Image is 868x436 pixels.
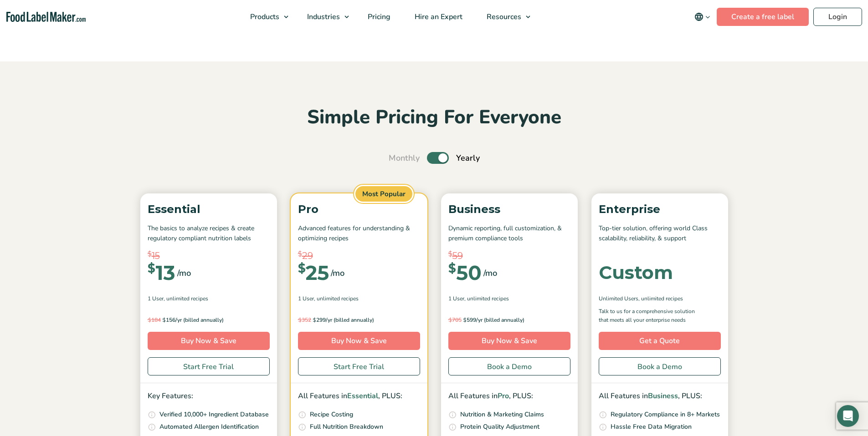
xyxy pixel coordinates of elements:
[599,294,638,303] span: Unlimited Users
[148,316,161,324] del: 184
[483,267,497,279] span: /mo
[448,315,570,324] p: 599/yr (billed annually)
[148,316,151,323] span: $
[298,294,314,303] span: 1 User
[162,316,166,323] span: $
[148,263,155,274] span: $
[448,223,570,244] p: Dynamic reporting, full customization, & premium compliance tools
[412,12,463,22] span: Hire an Expert
[648,391,678,401] span: Business
[298,223,420,244] p: Advanced features for understanding & optimizing recipes
[313,316,316,323] span: $
[152,249,160,263] span: 15
[310,410,353,420] p: Recipe Costing
[837,405,859,427] div: Open Intercom Messenger
[464,294,509,303] span: , Unlimited Recipes
[247,12,280,22] span: Products
[599,201,721,218] p: Enterprise
[717,8,809,26] a: Create a free label
[460,422,539,432] p: Protein Quality Adjustment
[448,249,452,259] span: $
[148,315,270,324] p: 156/yr (billed annually)
[460,410,544,420] p: Nutrition & Marketing Claims
[456,152,480,164] span: Yearly
[389,152,420,164] span: Monthly
[298,249,302,259] span: $
[638,294,683,303] span: , Unlimited Recipes
[310,422,383,432] p: Full Nutrition Breakdown
[136,105,733,130] h2: Simple Pricing For Everyone
[448,263,456,274] span: $
[298,332,420,350] a: Buy Now & Save
[302,249,313,263] span: 29
[148,223,270,244] p: The basics to analyze recipes & create regulatory compliant nutrition labels
[448,332,570,350] a: Buy Now & Save
[448,201,570,218] p: Business
[148,201,270,218] p: Essential
[448,294,464,303] span: 1 User
[148,263,175,283] div: 13
[298,263,306,274] span: $
[484,12,522,22] span: Resources
[448,316,462,324] del: 705
[331,267,344,279] span: /mo
[298,316,302,323] span: $
[298,201,420,218] p: Pro
[148,294,164,303] span: 1 User
[463,316,467,323] span: $
[611,422,692,432] p: Hassle Free Data Migration
[599,223,721,244] p: Top-tier solution, offering world Class scalability, reliability, & support
[148,357,270,375] a: Start Free Trial
[298,315,420,324] p: 299/yr (billed annually)
[813,8,862,26] a: Login
[599,264,673,282] div: Custom
[177,267,191,279] span: /mo
[452,249,463,263] span: 59
[148,390,270,402] p: Key Features:
[298,357,420,375] a: Start Free Trial
[159,422,259,432] p: Automated Allergen Identification
[298,263,329,283] div: 25
[148,332,270,350] a: Buy Now & Save
[159,410,269,420] p: Verified 10,000+ Ingredient Database
[498,391,509,401] span: Pro
[599,390,721,402] p: All Features in , PLUS:
[304,12,341,22] span: Industries
[448,357,570,375] a: Book a Demo
[164,294,208,303] span: , Unlimited Recipes
[298,390,420,402] p: All Features in , PLUS:
[448,316,452,323] span: $
[347,391,378,401] span: Essential
[354,185,414,203] span: Most Popular
[599,332,721,350] a: Get a Quote
[148,249,152,259] span: $
[365,12,391,22] span: Pricing
[448,263,482,283] div: 50
[611,410,720,420] p: Regulatory Compliance in 8+ Markets
[298,316,311,324] del: 352
[448,390,570,402] p: All Features in , PLUS:
[427,152,449,164] label: Toggle
[314,294,359,303] span: , Unlimited Recipes
[599,357,721,375] a: Book a Demo
[599,307,704,324] p: Talk to us for a comprehensive solution that meets all your enterprise needs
